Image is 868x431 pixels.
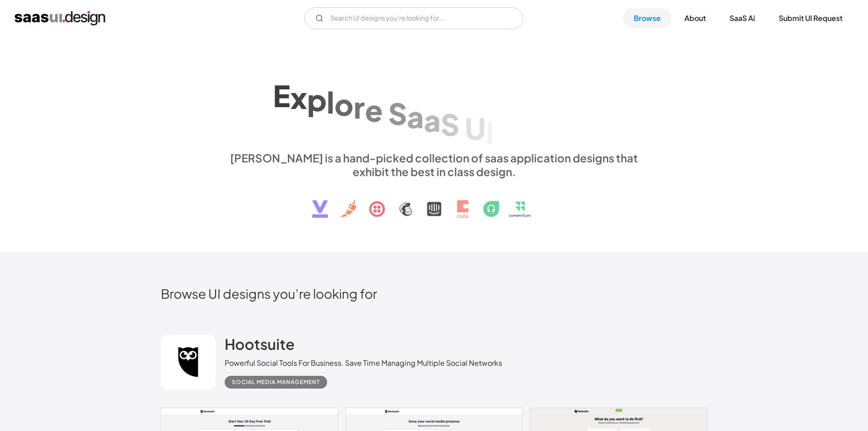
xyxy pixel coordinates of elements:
[407,99,424,134] div: a
[304,7,523,29] input: Search UI designs you're looking for...
[334,87,354,122] div: o
[465,111,486,146] div: U
[388,96,407,131] div: S
[232,377,320,388] div: Social Media Management
[354,89,365,125] div: r
[15,11,105,26] a: home
[623,8,672,28] a: Browse
[327,84,334,119] div: l
[225,335,295,358] a: Hootsuite
[304,7,523,29] form: Email Form
[161,286,708,301] h2: Browse UI designs you’re looking for
[225,358,502,369] div: Powerful Social Tools For Business. Save Time Managing Multiple Social Networks
[225,151,644,178] div: [PERSON_NAME] is a hand-picked collection of saas application designs that exhibit the best in cl...
[307,82,327,117] div: p
[768,8,853,28] a: Submit UI Request
[486,115,494,150] div: I
[290,80,307,115] div: x
[296,178,572,226] img: text, icon, saas logo
[225,72,644,142] h1: Explore SaaS UI design patterns & interactions.
[424,103,441,138] div: a
[673,8,717,28] a: About
[365,93,383,128] div: e
[225,335,295,353] h2: Hootsuite
[273,78,290,113] div: E
[719,8,766,28] a: SaaS Ai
